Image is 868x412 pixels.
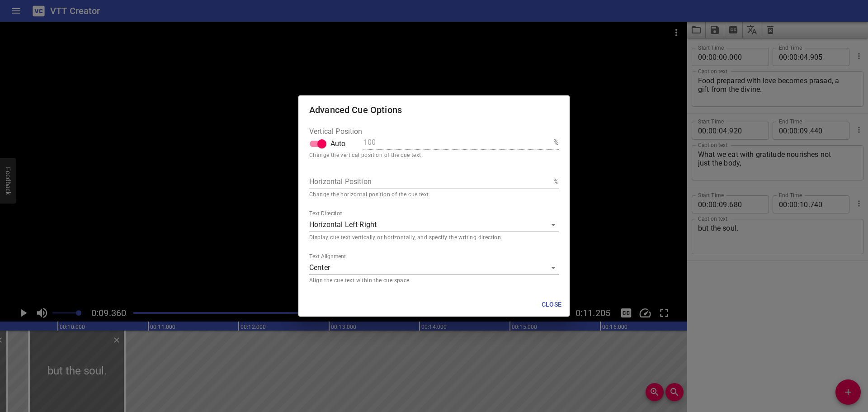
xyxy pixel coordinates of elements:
button: Close [537,296,566,313]
label: Text Direction [309,211,343,217]
p: Align the cue text within the cue space. [309,276,559,285]
p: Change the horizontal position of the cue text. [309,190,559,199]
span: Close [541,299,562,310]
p: % [553,176,559,187]
p: Display cue text vertically or horizontally, and specify the writing direction. [309,233,559,242]
div: Horizontal Left-Right [309,218,559,232]
div: Center [309,260,559,275]
p: Change the vertical position of the cue text. [309,151,559,160]
h2: Advanced Cue Options [309,103,559,117]
span: Auto [330,138,346,149]
p: % [553,137,559,148]
label: Text Alignment [309,254,346,260]
legend: Vertical Position [309,128,363,135]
